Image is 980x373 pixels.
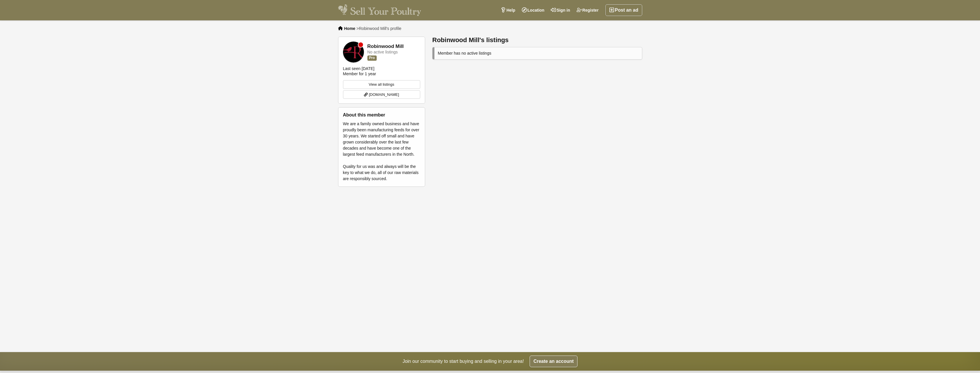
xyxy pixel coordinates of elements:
a: Post an ad [605,4,642,16]
div: Last seen [DATE] [343,66,375,71]
a: View all listings [343,80,420,89]
div: Member for 1 year [343,71,376,76]
div: Pro [367,55,377,60]
h1: Robinwood Mill's listings [432,37,642,44]
div: We are a family owned business and have proudly been manufacturing feeds for over 30 years. We st... [343,121,420,182]
li: > [356,26,401,31]
div: Member has no active listings [432,47,642,60]
a: Register [573,4,602,16]
span: Join our community to start buying and selling in your area! [403,358,524,365]
img: Robinwood Mill [343,42,364,62]
div: Member is offline [358,42,363,47]
strong: Robinwood Mill [367,44,404,49]
span: Robinwood Mill's profile [359,26,401,31]
a: Home [344,26,355,31]
a: Location [519,4,548,16]
a: Help [497,4,518,16]
a: Sign in [548,4,573,16]
div: No active listings [367,50,398,54]
a: Create an account [530,356,577,367]
a: [DOMAIN_NAME] [343,90,420,99]
img: Sell Your Poultry [338,4,421,16]
span: [DOMAIN_NAME] [369,92,399,98]
h4: About this member [343,112,420,118]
